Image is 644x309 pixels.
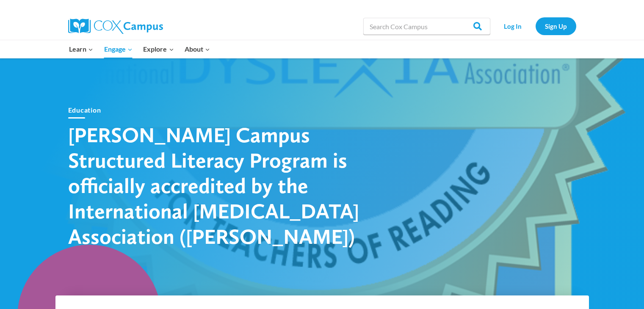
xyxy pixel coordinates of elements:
[68,106,101,114] a: Education
[68,19,163,34] img: Cox Campus
[104,44,133,55] span: Engage
[69,44,93,55] span: Learn
[143,44,174,55] span: Explore
[495,17,531,35] a: Log In
[495,17,576,35] nav: Secondary Navigation
[185,44,210,55] span: About
[64,40,216,58] nav: Primary Navigation
[363,18,490,35] input: Search Cox Campus
[68,122,365,249] h1: [PERSON_NAME] Campus Structured Literacy Program is officially accredited by the International [M...
[536,17,576,35] a: Sign Up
